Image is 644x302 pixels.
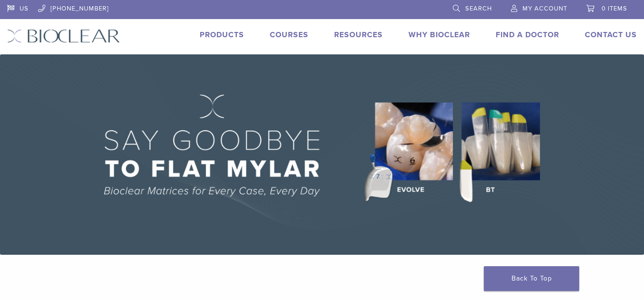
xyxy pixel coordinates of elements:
img: Bioclear [7,29,120,43]
span: My Account [522,5,567,12]
a: Products [200,30,244,40]
a: Find A Doctor [496,30,559,40]
a: Contact Us [585,30,637,40]
span: Search [465,5,492,12]
a: Back To Top [484,266,579,291]
a: Resources [334,30,383,40]
a: Courses [270,30,308,40]
a: Why Bioclear [409,30,470,40]
span: 0 items [602,5,627,12]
